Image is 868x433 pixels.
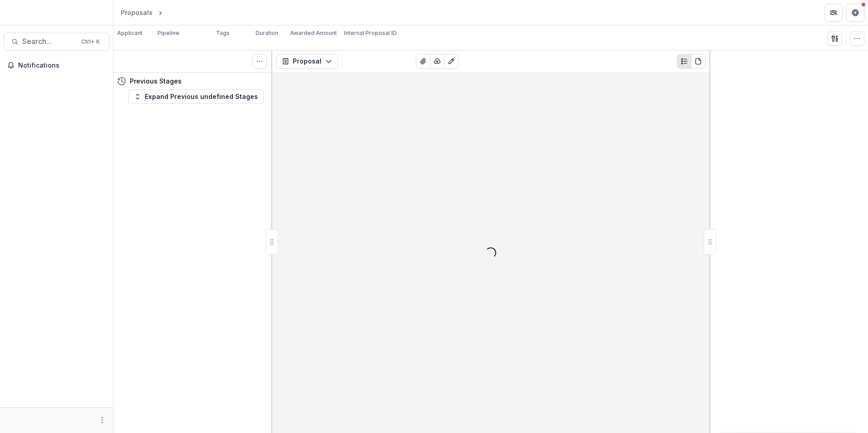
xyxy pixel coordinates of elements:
button: Proposal [276,54,338,69]
p: Pipeline [158,29,179,37]
nav: breadcrumb [117,6,203,19]
div: Ctrl + K [79,37,102,47]
p: Internal Proposal ID [344,29,397,37]
span: Search... [22,37,76,46]
div: Proposals [121,8,153,17]
button: Notifications [4,58,109,73]
p: Awarded Amount [290,29,337,37]
button: Edit as form [444,54,459,69]
a: Proposals [117,6,156,19]
button: More [97,415,108,426]
button: Expand Previous undefined Stages [128,89,264,104]
button: Search... [4,33,109,51]
button: PDF view [691,54,705,69]
p: Tags [216,29,230,37]
p: Applicant [117,29,143,37]
button: Plaintext view [677,54,691,69]
button: Partners [824,4,843,22]
p: Duration [256,29,278,37]
button: View Attached Files [416,54,430,69]
button: Toggle View Cancelled Tasks [252,54,267,69]
button: Get Help [846,4,864,22]
span: Notifications [18,62,106,69]
h4: Previous Stages [130,76,182,86]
